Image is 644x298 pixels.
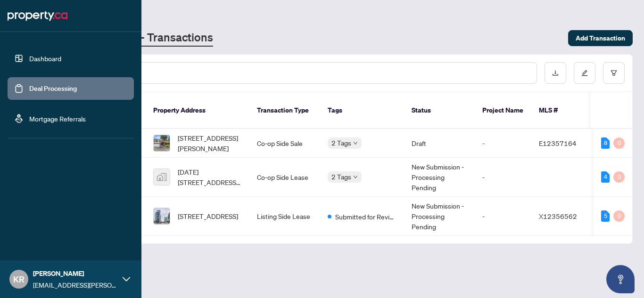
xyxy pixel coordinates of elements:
td: - [475,197,531,236]
div: 4 [601,171,610,183]
th: Status [404,92,475,129]
td: Draft [404,129,475,158]
a: Deal Processing [29,84,77,93]
th: MLS # [531,92,588,129]
div: 8 [601,137,610,149]
span: [STREET_ADDRESS][PERSON_NAME] [178,133,242,153]
button: Add Transaction [568,30,633,46]
div: 0 [613,210,625,222]
td: Co-op Side Lease [249,158,320,197]
span: 2 Tags [331,171,351,182]
th: Tags [320,92,404,129]
img: logo [8,8,67,24]
span: [STREET_ADDRESS] [178,211,238,221]
td: - [475,158,531,197]
span: down [353,175,358,179]
img: thumbnail-img [154,135,170,151]
span: Submitted for Review [335,211,396,222]
span: download [552,70,559,76]
td: New Submission - Processing Pending [404,197,475,236]
td: - [475,129,531,158]
span: [DATE][STREET_ADDRESS][DATE] [178,167,242,187]
span: edit [581,70,588,76]
span: E12357164 [539,139,577,147]
div: 0 [613,171,625,183]
img: thumbnail-img [154,169,170,185]
button: edit [574,62,595,84]
span: KR [13,273,25,286]
button: filter [603,62,625,84]
td: Listing Side Lease [249,197,320,236]
button: download [545,62,566,84]
div: 0 [613,137,625,149]
th: Property Address [146,92,249,129]
span: [PERSON_NAME] [33,268,118,279]
td: New Submission - Processing Pending [404,158,475,197]
span: [EMAIL_ADDRESS][PERSON_NAME][DOMAIN_NAME] [33,280,118,290]
th: Transaction Type [249,92,320,129]
a: Dashboard [29,54,61,63]
span: X12356562 [539,212,577,220]
td: Co-op Side Sale [249,129,320,158]
span: filter [611,70,617,76]
th: Project Name [475,92,531,129]
span: Add Transaction [576,31,625,46]
img: thumbnail-img [154,208,170,224]
span: 2 Tags [331,137,351,148]
a: Mortgage Referrals [29,114,86,123]
button: Open asap [606,265,635,293]
span: down [353,141,358,145]
div: 5 [601,210,610,222]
